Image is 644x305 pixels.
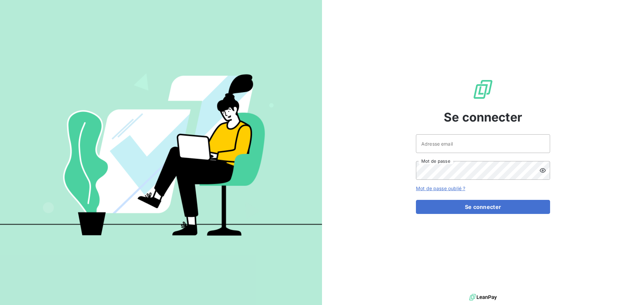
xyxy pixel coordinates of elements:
a: Mot de passe oublié ? [416,185,465,191]
img: logo [469,292,497,302]
input: placeholder [416,134,550,153]
span: Se connecter [444,108,522,126]
img: Logo LeanPay [472,79,494,100]
button: Se connecter [416,200,550,214]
